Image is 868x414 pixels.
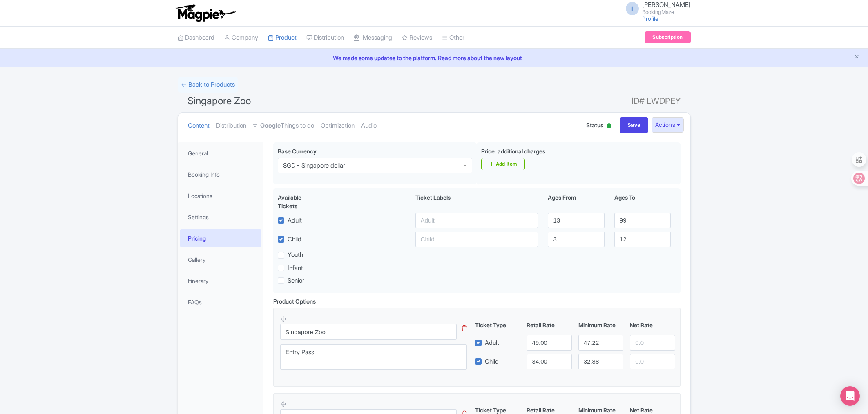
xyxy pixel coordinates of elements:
label: Child [485,357,499,367]
label: Adult [288,216,302,225]
a: Company [224,27,258,49]
a: Pricing [180,229,261,248]
a: Audio [361,113,377,139]
input: 0.0 [630,354,675,369]
label: Child [288,235,301,244]
input: 0.0 [578,354,623,369]
a: Reviews [402,27,432,49]
span: Base Currency [278,148,317,155]
strong: Google [260,121,281,130]
a: Distribution [306,27,344,49]
a: Distribution [216,113,246,139]
div: Ages To [609,193,676,210]
input: Option Name [280,324,457,340]
a: ← Back to Products [178,77,238,93]
img: logo-ab69f6fb50320c5b225c76a69d11143b.png [174,4,237,22]
a: I [PERSON_NAME] BookingMaze [621,2,691,15]
span: ID# LWDPEY [631,93,681,109]
a: Settings [180,208,261,226]
a: Optimization [321,113,355,139]
a: Product [268,27,297,49]
a: We made some updates to the platform. Read more about the new layout [5,54,863,62]
label: Senior [288,276,304,286]
input: Save [620,117,648,133]
a: Locations [180,187,261,205]
a: Dashboard [178,27,214,49]
input: 0.0 [527,354,571,369]
a: Gallery [180,250,261,269]
a: Add Item [481,158,525,170]
a: Content [188,113,210,139]
div: Active [605,120,613,133]
span: [PERSON_NAME] [642,1,691,9]
div: Ages From [543,193,609,210]
div: Net Rate [627,321,678,329]
span: Singapore Zoo [187,95,251,107]
input: Adult [415,213,538,228]
span: I [626,2,639,15]
div: Retail Rate [523,321,575,329]
input: Child [415,232,538,247]
input: 0.0 [578,335,623,351]
input: 0.0 [630,335,675,351]
a: FAQs [180,293,261,311]
div: Available Tickets [278,193,322,210]
div: Minimum Rate [575,321,627,329]
a: Booking Info [180,165,261,184]
div: Ticket Type [472,321,523,329]
label: Infant [288,263,303,273]
a: Other [442,27,464,49]
a: General [180,144,261,162]
button: Actions [652,117,684,133]
small: BookingMaze [642,9,691,15]
a: Messaging [354,27,392,49]
div: SGD - Singapore dollar [283,162,345,169]
label: Adult [485,338,499,348]
textarea: Entry Pass [280,344,467,370]
div: Ticket Labels [411,193,543,210]
label: Price: additional charges [481,147,545,155]
button: Close announcement [854,53,860,62]
span: Status [586,121,603,129]
a: GoogleThings to do [253,113,314,139]
div: Product Options [273,297,316,306]
a: Subscription [645,31,690,43]
a: Profile [642,15,658,22]
label: Youth [288,250,303,260]
input: 0.0 [527,335,571,351]
div: Open Intercom Messenger [840,386,860,406]
a: Itinerary [180,272,261,290]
